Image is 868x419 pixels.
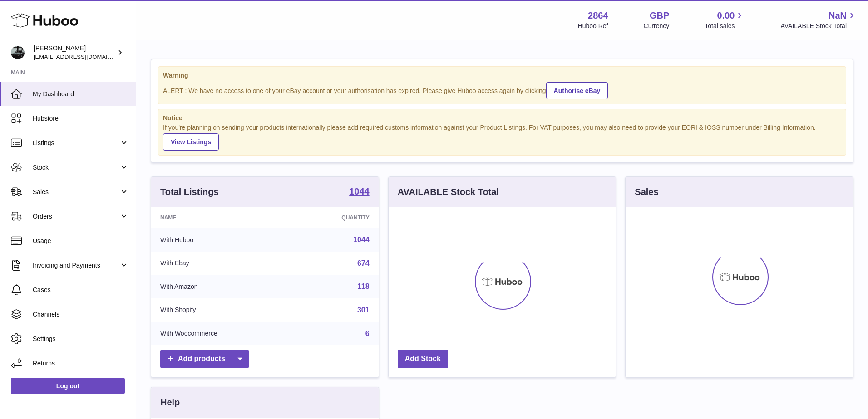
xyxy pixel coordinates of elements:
a: 301 [357,306,370,314]
a: 674 [357,259,370,267]
div: Currency [644,22,670,30]
span: Sales [33,188,119,196]
h3: Sales [635,186,658,198]
td: With Amazon [151,275,292,298]
th: Name [151,207,292,228]
span: Stock [33,163,119,172]
td: With Huboo [151,228,292,252]
span: Hubstore [33,114,129,123]
a: Log out [11,378,125,394]
span: Invoicing and Payments [33,261,119,270]
a: Authorise eBay [546,82,608,99]
div: If you're planning on sending your products internationally please add required customs informati... [163,123,841,151]
span: Orders [33,212,119,221]
strong: GBP [650,10,669,22]
h3: AVAILABLE Stock Total [398,186,499,198]
span: Usage [33,237,129,245]
td: With Shopify [151,298,292,322]
h3: Total Listings [160,186,219,198]
a: 6 [365,330,370,337]
span: Returns [33,359,129,368]
a: Add Stock [398,350,448,368]
div: Huboo Ref [578,22,608,30]
span: 0.00 [717,10,735,22]
span: AVAILABLE Stock Total [780,22,857,30]
span: Settings [33,335,129,343]
h3: Help [160,396,180,409]
span: My Dashboard [33,90,129,98]
div: ALERT : We have no access to one of your eBay account or your authorisation has expired. Please g... [163,81,841,99]
div: [PERSON_NAME] [34,44,115,61]
span: [EMAIL_ADDRESS][DOMAIN_NAME] [34,53,133,60]
a: 1044 [353,236,370,244]
strong: 2864 [588,10,608,22]
a: Add products [160,350,249,368]
a: View Listings [163,133,219,151]
td: With Ebay [151,252,292,275]
a: NaN AVAILABLE Stock Total [780,10,857,30]
strong: Notice [163,114,841,122]
span: Total sales [705,22,745,30]
a: 118 [357,283,370,290]
span: Listings [33,139,119,147]
strong: Warning [163,71,841,80]
span: NaN [829,10,847,22]
img: internalAdmin-2864@internal.huboo.com [11,46,25,59]
span: Channels [33,310,129,319]
a: 0.00 Total sales [705,10,745,30]
strong: 1044 [349,187,370,196]
span: Cases [33,286,129,294]
a: 1044 [349,187,370,198]
th: Quantity [292,207,379,228]
td: With Woocommerce [151,322,292,346]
